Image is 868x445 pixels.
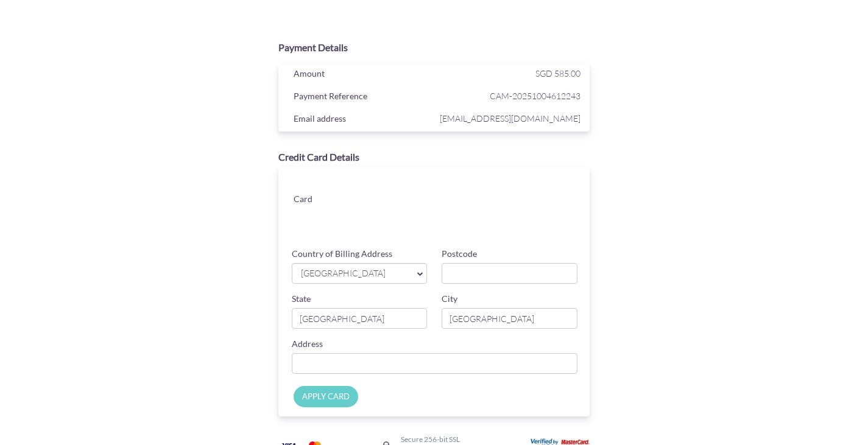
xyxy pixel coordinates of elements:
label: State [292,293,311,305]
a: [GEOGRAPHIC_DATA] [292,263,428,284]
span: CAM-20251004612243 [437,88,580,103]
div: Credit Card Details [278,150,590,164]
label: Country of Billing Address [292,248,392,260]
div: Email address [284,111,437,129]
div: Payment Details [278,41,590,55]
label: City [442,293,457,305]
div: Card [284,191,361,209]
div: Payment Reference [284,88,437,107]
input: APPLY CARD [294,386,358,407]
span: [EMAIL_ADDRESS][DOMAIN_NAME] [437,111,580,126]
span: [GEOGRAPHIC_DATA] [300,267,408,280]
iframe: Secure card number input frame [370,179,579,201]
label: Postcode [442,248,477,260]
span: SGD 585.00 [535,68,580,79]
label: Address [292,338,323,350]
div: Amount [284,66,437,84]
iframe: Secure card security code input frame [475,206,579,228]
iframe: Secure card expiration date input frame [370,206,473,228]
